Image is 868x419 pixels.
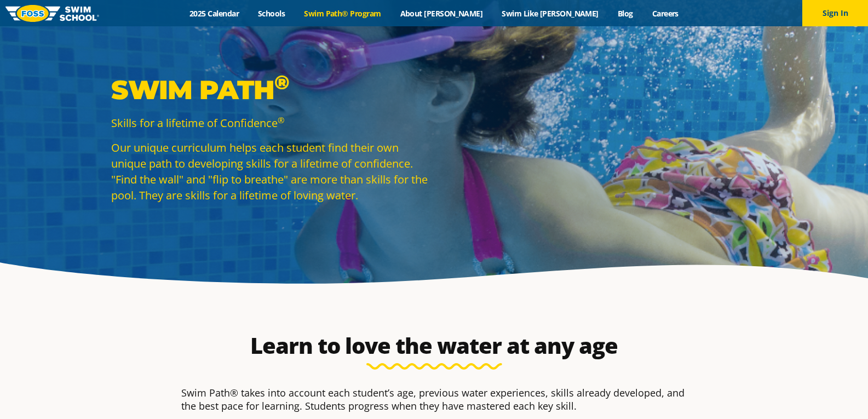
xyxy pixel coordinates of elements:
sup: ® [274,70,289,94]
a: Blog [608,8,642,19]
sup: ® [278,114,284,125]
a: 2025 Calendar [180,8,249,19]
img: FOSS Swim School Logo [5,5,99,22]
p: Swim Path® takes into account each student’s age, previous water experiences, skills already deve... [181,386,687,412]
p: Our unique curriculum helps each student find their own unique path to developing skills for a li... [111,140,429,203]
h2: Learn to love the water at any age [176,332,693,359]
a: Swim Like [PERSON_NAME] [492,8,608,19]
a: About [PERSON_NAME] [390,8,492,19]
p: Skills for a lifetime of Confidence [111,115,429,131]
a: Schools [249,8,295,19]
a: Careers [642,8,688,19]
p: Swim Path [111,73,429,106]
a: Swim Path® Program [295,8,390,19]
